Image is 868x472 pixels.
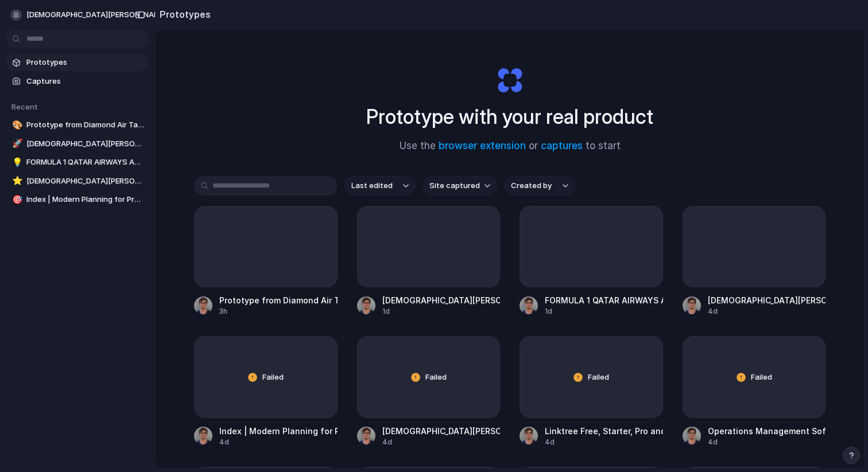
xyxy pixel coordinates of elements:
button: Last edited [344,176,416,196]
div: 💡 [12,156,20,169]
a: [DEMOGRAPHIC_DATA][PERSON_NAME]4d [683,206,826,317]
div: FORMULA 1 QATAR AIRWAYS AZERBAIJAN GRAND PRIX 2025 - RACE RESULT [545,294,663,306]
button: 🎨 [10,119,22,131]
a: FORMULA 1 QATAR AIRWAYS AZERBAIJAN GRAND PRIX 2025 - RACE RESULT1d [520,206,663,317]
h1: Prototype with your real product [366,102,653,132]
a: 💡FORMULA 1 QATAR AIRWAYS AZERBAIJAN GRAND PRIX 2025 - RACE RESULT [6,154,149,171]
span: Failed [588,372,609,383]
button: Site captured [423,176,497,196]
a: 🎨Prototype from Diamond Air Taxis [GEOGRAPHIC_DATA] [6,116,149,134]
button: 🚀 [10,138,22,150]
a: FailedLinktree Free, Starter, Pro and Premium Pricing4d [520,336,663,447]
span: Use the or to start [400,139,621,154]
div: 1d [382,306,501,317]
div: 4d [382,437,501,447]
span: [DEMOGRAPHIC_DATA][PERSON_NAME] [26,9,166,21]
a: 🎯Index | Modern Planning for Product Management [6,191,149,208]
div: [DEMOGRAPHIC_DATA][PERSON_NAME] [708,294,826,306]
span: Captures [26,76,145,87]
button: 💡 [10,157,22,168]
span: Prototype from Diamond Air Taxis [GEOGRAPHIC_DATA] [26,119,145,131]
span: FORMULA 1 QATAR AIRWAYS AZERBAIJAN GRAND PRIX 2025 - RACE RESULT [26,157,145,168]
a: captures [541,140,583,151]
a: ⭐[DEMOGRAPHIC_DATA][PERSON_NAME] [6,173,149,190]
span: Failed [262,372,284,383]
button: ⭐ [10,175,22,187]
a: [DEMOGRAPHIC_DATA][PERSON_NAME]1d [357,206,501,317]
a: browser extension [439,140,526,151]
a: 🚀[DEMOGRAPHIC_DATA][PERSON_NAME] [6,135,149,153]
span: Site captured [429,180,480,192]
a: Prototype from Diamond Air Taxis [GEOGRAPHIC_DATA]3h [194,206,338,317]
div: Operations Management Software: SafetyCulture Platform [708,425,826,437]
div: 3h [219,306,338,317]
div: ⭐ [12,174,20,188]
div: 🎯 [12,193,20,206]
span: Prototypes [26,57,145,68]
div: [DEMOGRAPHIC_DATA][PERSON_NAME] [382,425,501,437]
div: Prototype from Diamond Air Taxis [GEOGRAPHIC_DATA] [219,294,338,306]
div: 4d [545,437,663,447]
div: 🎨 [12,119,20,132]
a: Prototypes [6,54,149,71]
span: Recent [11,102,38,111]
span: Index | Modern Planning for Product Management [26,194,145,205]
a: Failed[DEMOGRAPHIC_DATA][PERSON_NAME]4d [357,336,501,447]
div: [DEMOGRAPHIC_DATA][PERSON_NAME] [382,294,501,306]
span: [DEMOGRAPHIC_DATA][PERSON_NAME] [26,138,145,150]
div: 🚀 [12,137,20,150]
div: Index | Modern Planning for Product Management [219,425,338,437]
span: Created by [511,180,552,192]
a: FailedIndex | Modern Planning for Product Management4d [194,336,338,447]
span: Failed [425,372,447,383]
div: 1d [545,306,663,317]
button: [DEMOGRAPHIC_DATA][PERSON_NAME] [6,6,184,24]
span: Last edited [351,180,393,192]
h2: Prototypes [155,7,211,21]
a: FailedOperations Management Software: SafetyCulture Platform4d [683,336,826,447]
a: Captures [6,73,149,90]
button: 🎯 [10,194,22,205]
span: [DEMOGRAPHIC_DATA][PERSON_NAME] [26,175,145,187]
div: Linktree Free, Starter, Pro and Premium Pricing [545,425,663,437]
div: 4d [708,437,826,447]
div: 4d [219,437,338,447]
button: Created by [504,176,575,196]
div: 4d [708,306,826,317]
span: Failed [751,372,772,383]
